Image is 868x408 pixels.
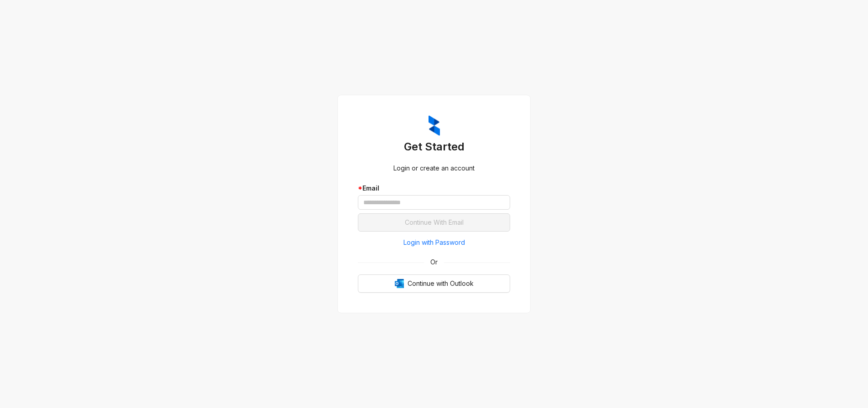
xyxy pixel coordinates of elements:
[358,183,510,193] div: Email
[358,139,510,154] h3: Get Started
[358,163,510,173] div: Login or create an account
[358,235,510,250] button: Login with Password
[408,279,474,289] span: Continue with Outlook
[429,115,440,136] img: ZumaIcon
[403,238,465,248] span: Login with Password
[358,213,510,232] button: Continue With Email
[424,257,444,267] span: Or
[358,274,510,293] button: OutlookContinue with Outlook
[395,279,404,288] img: Outlook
